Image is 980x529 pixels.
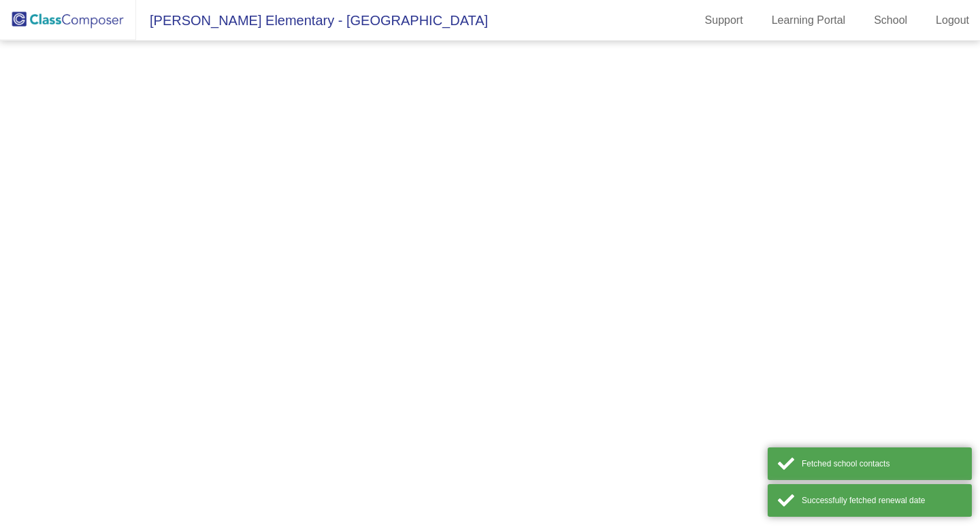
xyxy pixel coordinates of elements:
a: Learning Portal [761,10,857,31]
a: School [863,10,918,31]
div: Successfully fetched renewal date [802,494,962,507]
a: Logout [925,10,980,31]
span: [PERSON_NAME] Elementary - [GEOGRAPHIC_DATA] [136,10,488,31]
div: Fetched school contacts [802,458,962,470]
a: Support [694,10,754,31]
